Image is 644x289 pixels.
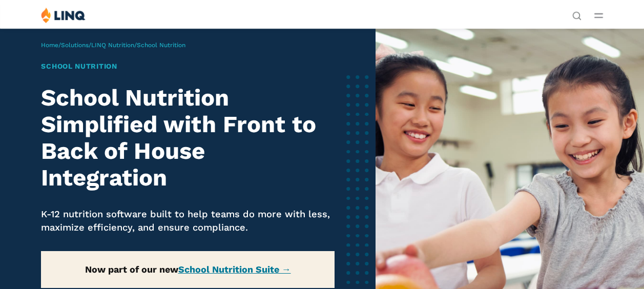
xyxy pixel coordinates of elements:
[41,85,334,192] h2: School Nutrition Simplified with Front to Back of House Integration
[572,7,581,19] nav: Utility Navigation
[594,10,603,21] button: Open Main Menu
[41,7,86,23] img: LINQ | K‑12 Software
[61,42,89,49] a: Solutions
[178,264,291,275] a: School Nutrition Suite →
[137,42,185,49] span: School Nutrition
[41,42,58,49] a: Home
[41,42,185,49] span: / / /
[572,10,581,19] button: Open Search Bar
[41,208,334,235] p: K-12 nutrition software built to help teams do more with less, maximize efficiency, and ensure co...
[41,61,334,72] h1: School Nutrition
[91,42,134,49] a: LINQ Nutrition
[85,264,291,275] strong: Now part of our new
